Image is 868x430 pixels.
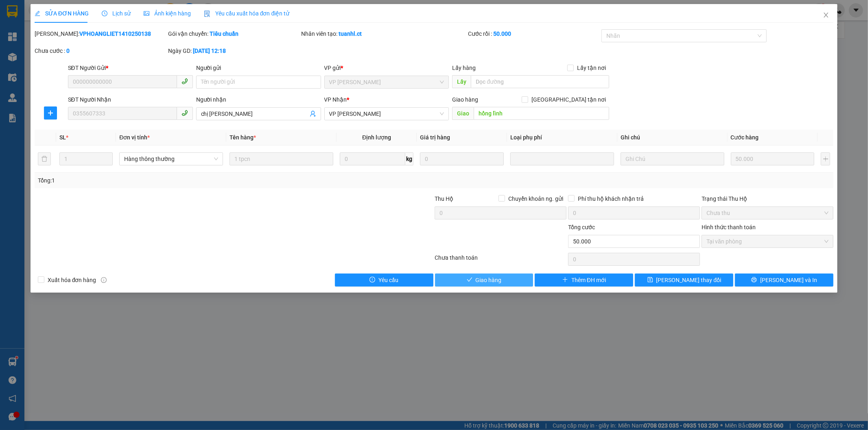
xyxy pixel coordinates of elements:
[181,78,188,85] span: phone
[79,30,151,37] b: VPHOANGLIET1410250138
[528,95,609,104] span: [GEOGRAPHIC_DATA] tận nơi
[467,277,472,283] span: check
[324,63,449,72] div: VP gửi
[38,152,51,165] button: delete
[68,95,193,104] div: SĐT Người Nhận
[507,130,617,146] th: Loại phụ phí
[44,110,57,116] span: plus
[731,134,759,141] span: Cước hàng
[44,106,57,119] button: plus
[68,63,193,72] div: SĐT Người Gửi
[35,29,166,38] div: [PERSON_NAME]:
[38,176,335,185] div: Tổng: 1
[535,274,633,287] button: plusThêm ĐH mới
[452,65,476,71] span: Lấy hàng
[310,111,316,117] span: user-add
[568,224,595,230] span: Tổng cước
[452,107,474,120] span: Giao
[420,134,450,141] span: Giá trị hàng
[362,134,391,141] span: Định lượng
[821,152,830,165] button: plus
[329,108,444,120] span: VP Hồng Lĩnh
[204,11,210,17] img: icon
[760,276,817,284] span: [PERSON_NAME] và In
[452,96,478,103] span: Giao hàng
[571,276,606,284] span: Thêm ĐH mới
[468,29,600,38] div: Cước rồi :
[452,75,471,88] span: Lấy
[196,95,321,104] div: Người nhận
[230,134,256,141] span: Tên hàng
[434,253,568,267] div: Chưa thanh toán
[102,11,107,16] span: clock-circle
[44,276,100,284] span: Xuất hóa đơn hàng
[476,276,502,284] span: Giao hàng
[168,29,300,38] div: Gói vận chuyển:
[119,134,150,141] span: Đơn vị tính
[204,10,290,17] span: Yêu cầu xuất hóa đơn điện tử
[706,235,829,248] span: Tại văn phòng
[493,30,511,37] b: 50.000
[575,194,647,203] span: Phí thu hộ khách nhận trả
[339,30,362,37] b: tuanhl.ct
[35,11,40,16] span: edit
[731,152,815,165] input: 0
[574,63,609,72] span: Lấy tận nơi
[621,152,724,165] input: Ghi Chú
[815,4,837,27] button: Close
[378,276,398,284] span: Yêu cầu
[66,48,70,54] b: 0
[124,153,218,165] span: Hàng thông thường
[635,274,733,287] button: save[PERSON_NAME] thay đổi
[474,107,609,120] input: Dọc đường
[324,96,347,103] span: VP Nhận
[329,76,444,88] span: VP Hoàng Liệt
[656,276,722,284] span: [PERSON_NAME] thay đổi
[702,224,756,230] label: Hình thức thanh toán
[370,277,375,283] span: exclamation-circle
[168,46,300,55] div: Ngày GD:
[435,274,533,287] button: checkGiao hàng
[471,75,609,88] input: Dọc đường
[405,152,413,165] span: kg
[420,152,504,165] input: 0
[144,10,191,17] span: Ảnh kiện hàng
[647,277,653,283] span: save
[102,10,131,17] span: Lịch sử
[210,30,238,37] b: Tiêu chuẩn
[562,277,568,283] span: plus
[101,277,107,283] span: info-circle
[735,274,833,287] button: printer[PERSON_NAME] và In
[35,46,166,55] div: Chưa cước :
[144,11,149,16] span: picture
[335,274,433,287] button: exclamation-circleYêu cầu
[59,134,66,141] span: SL
[702,194,833,203] div: Trạng thái Thu Hộ
[193,48,226,54] b: [DATE] 12:18
[435,195,453,202] span: Thu Hộ
[706,207,829,219] span: Chưa thu
[196,63,321,72] div: Người gửi
[181,110,188,116] span: phone
[230,152,333,165] input: VD: Bàn, Ghế
[823,12,829,18] span: close
[302,29,467,38] div: Nhân viên tạo:
[617,130,728,146] th: Ghi chú
[505,194,566,203] span: Chuyển khoản ng. gửi
[751,277,757,283] span: printer
[35,10,89,17] span: SỬA ĐƠN HÀNG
